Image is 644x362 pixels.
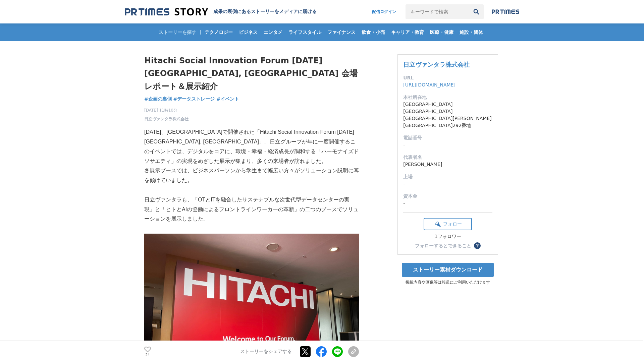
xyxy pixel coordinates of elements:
[415,243,471,248] div: フォローするとできること
[457,29,486,35] span: 施設・団体
[213,9,317,15] h2: 成果の裏側にあるストーリーをメディアに届ける
[403,141,492,148] dd: -
[403,193,492,200] dt: 資本金
[403,173,492,180] dt: 上場
[388,29,427,35] span: キャリア・教育
[492,9,519,14] img: prtimes
[216,96,239,103] a: #イベント
[424,218,472,230] button: フォロー
[469,4,484,19] button: 検索
[403,101,492,129] dd: [GEOGRAPHIC_DATA][GEOGRAPHIC_DATA][GEOGRAPHIC_DATA][PERSON_NAME][GEOGRAPHIC_DATA]292番地
[202,23,235,41] a: テクノロジー
[402,263,494,277] a: ストーリー素材ダウンロード
[216,96,239,102] span: #イベント
[261,23,285,41] a: エンタメ
[403,200,492,207] dd: -
[359,23,388,41] a: 飲食・小売
[144,96,172,103] a: #企画の裏側
[144,96,172,102] span: #企画の裏側
[125,7,208,16] img: 成果の裏側にあるストーリーをメディアに届ける
[144,116,189,122] a: 日立ヴァンタラ株式会社
[475,243,480,248] span: ？
[144,54,359,93] h1: Hitachi Social Innovation Forum [DATE] [GEOGRAPHIC_DATA], [GEOGRAPHIC_DATA] 会場レポート＆展示紹介
[240,349,292,355] p: ストーリーをシェアする
[144,166,359,185] p: 各展示ブースでは、ビジネスパーソンから学生まで幅広い方々がソリューション説明に耳を傾けていました。
[397,280,498,285] p: 掲載内容や画像等は報道にご利用いただけます
[403,180,492,187] dd: -
[359,29,388,35] span: 飲食・小売
[286,23,324,41] a: ライフスタイル
[236,29,260,35] span: ビジネス
[325,23,358,41] a: ファイナンス
[403,161,492,168] dd: [PERSON_NAME]
[173,96,215,102] span: #データストレージ
[403,61,470,68] a: 日立ヴァンタラ株式会社
[388,23,427,41] a: キャリア・教育
[325,29,358,35] span: ファイナンス
[261,29,285,35] span: エンタメ
[403,154,492,161] dt: 代表者名
[403,134,492,141] dt: 電話番号
[286,29,324,35] span: ライフスタイル
[427,23,456,41] a: 医療・健康
[125,7,317,16] a: 成果の裏側にあるストーリーをメディアに届ける 成果の裏側にあるストーリーをメディアに届ける
[403,74,492,81] dt: URL
[403,94,492,101] dt: 本社所在地
[236,23,260,41] a: ビジネス
[144,107,189,113] span: [DATE] 11時10分
[365,4,403,19] a: 配信ログイン
[406,4,469,19] input: キーワードで検索
[424,234,472,240] div: 1フォロワー
[173,96,215,103] a: #データストレージ
[403,82,455,87] a: [URL][DOMAIN_NAME]
[427,29,456,35] span: 医療・健康
[144,195,359,224] p: 日立ヴァンタラも、「OTとITを融合したサステナブルな次世代型データセンターの実現」と「ヒトとAIの協働によるフロントラインワーカーの革新」の二つのブースでソリューションを展示しました。
[474,242,481,249] button: ？
[144,127,359,166] p: [DATE]、[GEOGRAPHIC_DATA]で開催された「Hitachi Social Innovation Forum [DATE] [GEOGRAPHIC_DATA], [GEOGRAP...
[457,23,486,41] a: 施設・団体
[144,353,151,356] p: 24
[202,29,235,35] span: テクノロジー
